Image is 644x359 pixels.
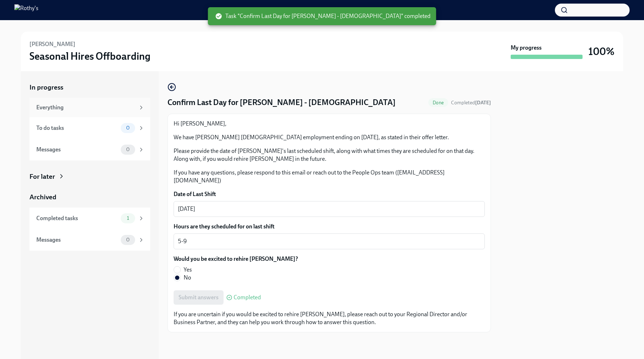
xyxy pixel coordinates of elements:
[29,172,55,181] div: For later
[174,255,298,263] label: Would you be excited to rehire [PERSON_NAME]?
[178,205,480,213] textarea: [DATE]
[174,223,485,231] label: Hours are they scheduled for on last shift
[174,147,485,163] p: Please provide the date of [PERSON_NAME]'s last scheduled shift, along with what times they are s...
[174,310,485,326] p: If you are uncertain if you would be excited to rehire [PERSON_NAME], please reach out to your Re...
[29,98,150,117] a: Everything
[29,50,151,63] h3: Seasonal Hires Offboarding
[29,229,150,251] a: Messages0
[178,237,480,246] textarea: 5-9
[29,83,150,92] a: In progress
[29,139,150,160] a: Messages0
[234,295,261,300] span: Completed
[475,100,491,106] strong: [DATE]
[174,169,485,185] p: If you have any questions, please respond to this email or reach out to the People Ops team ([EMA...
[588,45,615,58] h3: 100%
[14,4,38,16] img: Rothy's
[451,100,491,106] span: Completed
[122,237,134,242] span: 0
[29,172,150,181] a: For later
[36,104,135,112] div: Everything
[174,190,485,198] label: Date of Last Shift
[184,266,192,274] span: Yes
[174,133,485,141] p: We have [PERSON_NAME] [DEMOGRAPHIC_DATA] employment ending on [DATE], as stated in their offer le...
[123,215,133,221] span: 1
[451,99,491,106] span: September 29th, 2025 08:50
[36,124,118,132] div: To do tasks
[29,208,150,229] a: Completed tasks1
[29,117,150,139] a: To do tasks0
[428,100,448,105] span: Done
[36,146,118,154] div: Messages
[122,147,134,152] span: 0
[29,192,150,202] a: Archived
[184,274,191,282] span: No
[29,40,75,48] h6: [PERSON_NAME]
[36,236,118,244] div: Messages
[122,125,134,131] span: 0
[36,214,118,222] div: Completed tasks
[174,120,485,128] p: Hi [PERSON_NAME],
[511,44,542,52] strong: My progress
[215,12,431,20] span: Task "Confirm Last Day for [PERSON_NAME] - [DEMOGRAPHIC_DATA]" completed
[167,97,396,108] h4: Confirm Last Day for [PERSON_NAME] - [DEMOGRAPHIC_DATA]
